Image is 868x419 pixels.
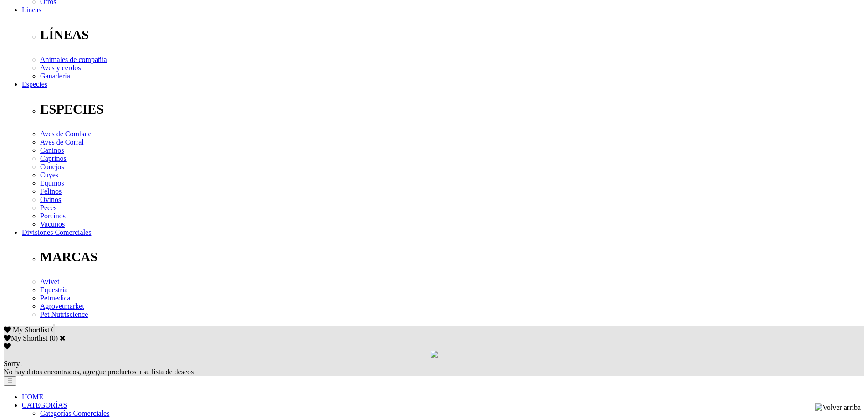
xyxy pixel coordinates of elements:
[40,163,64,171] a: Conejos
[40,204,56,212] a: Peces
[40,294,71,302] a: Petmedica
[40,187,62,195] a: Felinos
[40,56,107,63] a: Animales de compañía
[51,326,55,334] span: 0
[40,64,81,72] a: Aves y cerdos
[40,27,864,42] p: LÍNEAS
[4,360,22,367] span: Sorry!
[40,249,864,264] p: MARCAS
[40,171,58,179] a: Cuyes
[22,6,41,14] a: Líneas
[49,334,58,342] span: ( )
[40,286,67,294] a: Equestria
[9,392,153,410] iframe: Brevo live chat
[40,212,66,220] a: Porcinos
[40,155,67,162] a: Caprinos
[4,360,864,376] div: No hay datos encontrados, agregue productos a su lista de deseos
[40,196,61,203] a: Ovinos
[431,351,438,358] img: loading.gif
[40,278,59,285] a: Avivet
[40,310,88,318] a: Pet Nutriscience
[40,302,84,310] a: Agrovetmarket
[40,102,864,117] p: ESPECIES
[40,179,64,187] a: Equinos
[40,72,70,80] a: Ganadería
[40,130,92,138] a: Aves de Combate
[40,409,109,417] a: Categorías Comerciales
[13,326,49,334] span: My Shortlist
[52,334,56,342] label: 0
[60,334,66,341] a: Cerrar
[22,228,91,236] a: Divisiones Comerciales
[815,403,861,412] img: Volver arriba
[4,376,16,386] button: ☰
[40,146,64,154] a: Caninos
[4,334,47,342] label: My Shortlist
[40,138,84,146] a: Aves de Corral
[40,220,65,228] a: Vacunos
[22,80,47,88] a: Especies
